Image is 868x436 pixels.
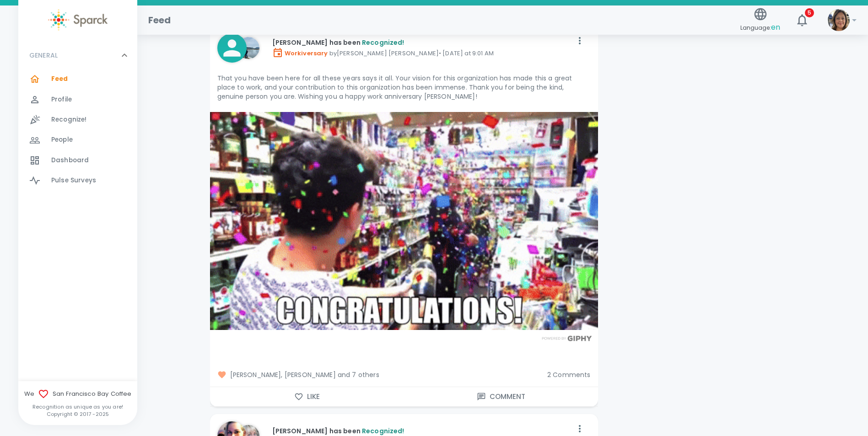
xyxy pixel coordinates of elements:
span: People [51,135,73,144]
p: Copyright © 2017 - 2025 [18,410,137,418]
p: [PERSON_NAME] has been [272,38,572,47]
span: Profile [51,95,72,104]
img: Sparck logo [48,9,108,31]
a: Pulse Surveys [18,170,137,191]
span: Recognized! [362,426,404,436]
a: Recognize! [18,110,137,130]
span: en [771,22,780,32]
p: by [PERSON_NAME] [PERSON_NAME] • [DATE] at 9:01 AM [272,47,572,58]
p: That you have been here for all these years says it all. Your vision for this organization has ma... [217,74,591,101]
button: Language:en [737,4,784,37]
span: We San Francisco Bay Coffee [18,388,137,399]
img: Picture of Anna Belle Heredia [237,37,259,59]
span: Feed [51,74,68,84]
button: 5 [791,9,813,31]
a: Dashboard [18,150,137,170]
span: Recognize! [51,115,87,124]
p: GENERAL [29,51,58,60]
span: Recognized! [362,38,404,47]
span: Workiversary [272,49,328,58]
h1: Feed [148,13,171,27]
img: Powered by GIPHY [539,335,594,341]
span: 5 [805,8,814,17]
span: Dashboard [51,156,89,165]
button: Like [210,387,404,406]
span: 2 Comments [547,370,591,379]
div: GENERAL [18,42,137,69]
a: Profile [18,90,137,110]
a: People [18,130,137,150]
a: Sparck logo [18,9,137,31]
button: Comment [404,387,598,406]
p: [PERSON_NAME] has been [272,426,572,436]
p: Recognition as unique as you are! [18,403,137,410]
span: Language: [740,21,780,34]
img: Picture of Brenda [828,9,850,31]
a: Feed [18,69,137,89]
div: GENERAL [18,69,137,194]
span: [PERSON_NAME], [PERSON_NAME] and 7 others [217,370,540,379]
span: Pulse Surveys [51,176,96,185]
